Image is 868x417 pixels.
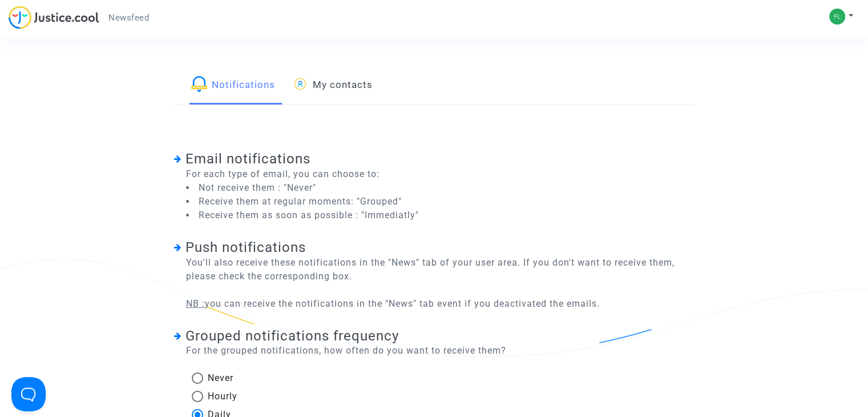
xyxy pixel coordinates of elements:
li: Receive them as soon as possible : "Immediatly" [186,209,419,222]
span: For each type of email, you can choose to: [174,167,419,222]
img: icon-user.svg [292,76,308,92]
a: Notifications [191,66,275,105]
span: Newsfeed [108,13,149,23]
span: Grouped notifications frequency [185,328,399,344]
span: You'll also receive these notifications in the "News" tab of your user area. If you don't want to... [174,256,694,311]
img: 27626d57a3ba4a5b969f53e3f2c8e71c [829,9,845,25]
a: Newsfeed [99,9,158,26]
span: Never [208,372,233,383]
li: Receive them at regular moments: "Grouped" [186,195,419,209]
img: icon-bell-color.svg [191,76,207,92]
iframe: Help Scout Beacon - Open [11,377,46,411]
li: Not receive them : "Never" [186,181,419,195]
span: For the grouped notifications, how often do you want to receive them? [174,344,506,358]
span: Hourly [208,391,237,402]
u: NB : [186,298,205,309]
a: My contacts [292,66,373,105]
img: jc-logo.svg [9,6,99,29]
span: Email notifications [185,151,310,167]
span: Push notifications [185,239,306,255]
